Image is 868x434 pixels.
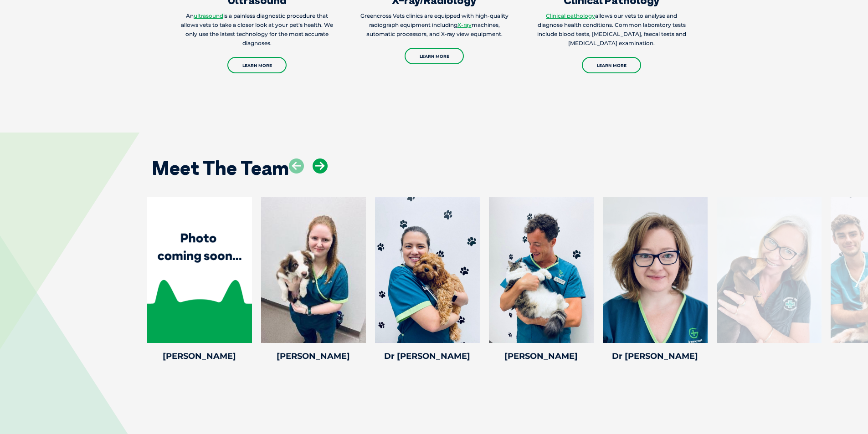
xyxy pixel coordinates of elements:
[194,12,223,19] a: ultrasound
[534,11,690,48] p: allows our vets to analyse and diagnose health conditions. Common laboratory tests include blood ...
[457,21,472,28] a: X-ray
[546,12,595,19] a: Clinical pathology
[147,352,252,360] h4: [PERSON_NAME]
[582,57,641,73] a: Learn More
[850,41,859,51] button: Search
[179,11,335,48] p: An is a painless diagnostic procedure that allows vets to take a closer look at your pet’s health...
[356,11,513,39] p: Greencross Vets clinics are equipped with high-quality radiograph equipment including machines, a...
[489,352,594,360] h4: [PERSON_NAME]
[227,57,287,73] a: Learn More
[375,352,480,360] h4: Dr [PERSON_NAME]
[603,352,708,360] h4: Dr [PERSON_NAME]
[405,48,464,64] a: Learn More
[152,158,289,178] h2: Meet The Team
[261,352,366,360] h4: [PERSON_NAME]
